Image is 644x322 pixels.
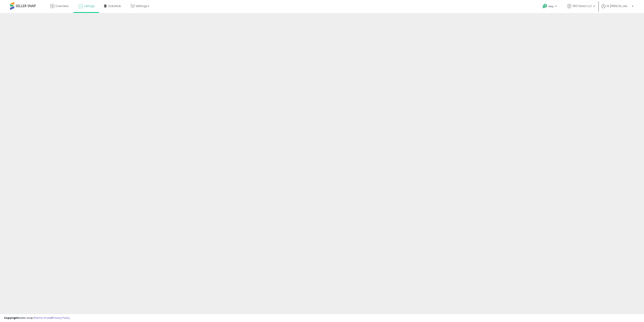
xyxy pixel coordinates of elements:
[55,4,68,8] span: Overview
[607,4,631,8] span: Hi [PERSON_NAME]
[108,4,121,8] span: DataHub
[548,5,554,8] span: Help
[572,4,592,8] span: 260 Direct LLC
[542,4,547,9] i: Get Help
[539,1,561,13] a: Help
[601,4,634,13] a: Hi [PERSON_NAME]
[84,4,95,8] span: Listings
